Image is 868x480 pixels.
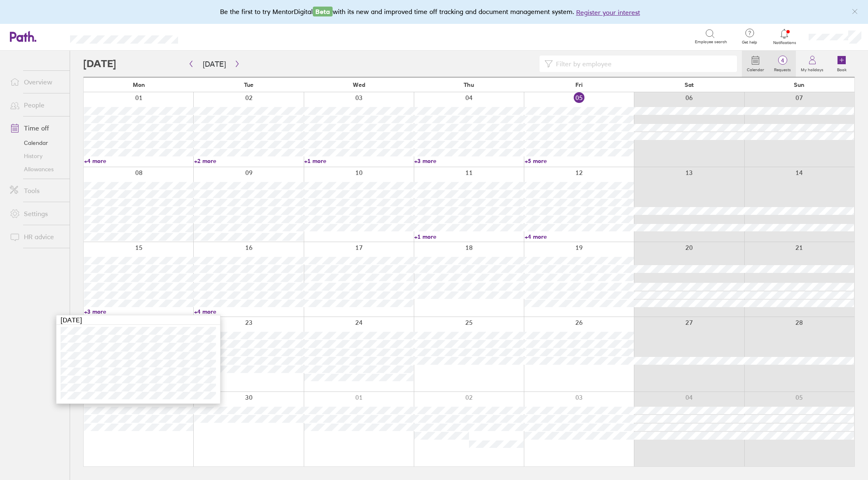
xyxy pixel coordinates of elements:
div: Be the first to try MentorDigital with its new and improved time off tracking and document manage... [220,7,648,17]
span: Wed [353,82,365,88]
span: Fri [575,82,583,88]
div: Search [200,33,221,40]
span: 4 [769,57,796,64]
a: Calendar [742,51,769,77]
span: Beta [313,7,333,16]
a: Time off [3,120,70,136]
label: Calendar [742,65,769,72]
a: My holidays [796,51,828,77]
a: Calendar [3,136,70,149]
label: Requests [769,65,796,72]
button: [DATE] [196,57,232,71]
a: Notifications [771,28,798,45]
a: +4 more [194,308,303,315]
span: Sun [794,82,805,88]
a: +2 more [194,157,303,165]
div: [DATE] [56,315,220,325]
a: HR advice [3,228,70,245]
a: +1 more [414,233,523,240]
span: Notifications [771,40,798,45]
a: 4Requests [769,51,796,77]
label: Book [832,65,852,72]
a: +1 more [304,157,413,165]
a: Settings [3,205,70,222]
a: +4 more [525,233,634,240]
a: +3 more [84,308,193,315]
a: Tools [3,182,70,199]
a: Overview [3,74,70,90]
span: Thu [464,82,474,88]
span: Employee search [695,40,727,44]
button: Register your interest [576,7,640,17]
span: Get help [736,40,763,45]
a: +5 more [525,157,634,165]
a: People [3,97,70,113]
span: Sat [685,82,694,88]
a: Allowances [3,163,70,176]
span: Mon [133,82,145,88]
a: History [3,149,70,163]
input: Filter by employee [553,56,732,72]
a: +4 more [84,157,193,165]
span: Tue [244,82,253,88]
label: My holidays [796,65,828,72]
a: +3 more [414,157,523,165]
a: Book [828,51,855,77]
